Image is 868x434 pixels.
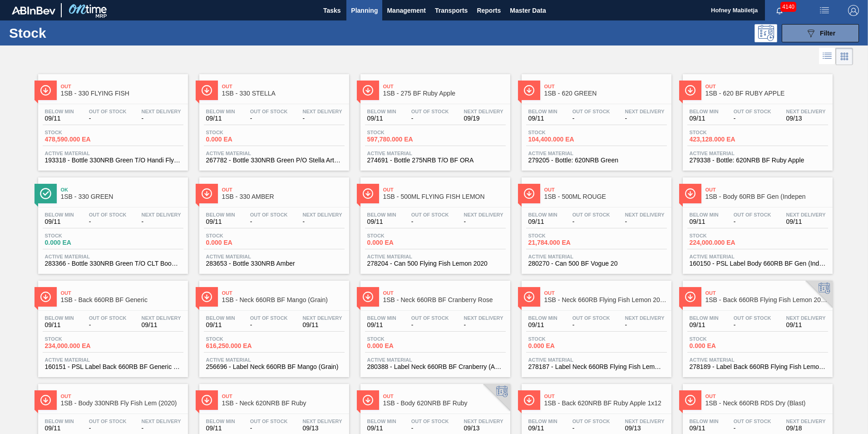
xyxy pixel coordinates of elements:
img: Ícone [523,394,535,406]
span: 09/11 [45,218,74,225]
span: Next Delivery [625,109,665,114]
span: 1SB - Back 660RB Flying Fish Lemon 2020 [705,297,828,303]
span: Below Min [690,109,719,114]
span: - [250,425,288,432]
span: 1SB - Neck 660RB BF Mango (Grain) [222,297,345,303]
span: Out [222,394,345,399]
span: 09/11 [45,425,74,432]
span: Next Delivery [625,419,665,424]
img: Ícone [362,188,374,199]
span: Out Of Stock [572,212,610,217]
img: Ícone [523,85,535,96]
span: 09/13 [786,115,826,122]
span: 09/11 [690,115,719,122]
button: Notifications [765,4,794,17]
a: ÍconeOut1SB - 500ML FLYING FISH LEMONBelow Min09/11Out Of Stock-Next Delivery-Stock0.000 EAActive... [354,171,515,274]
span: 256696 - Label Neck 660RB BF Mango (Grain) [206,363,342,370]
span: Next Delivery [303,212,342,217]
span: Out Of Stock [89,212,127,217]
span: 09/11 [206,425,235,432]
span: 09/11 [367,218,396,225]
span: Out [705,394,828,399]
span: - [572,218,610,225]
span: 09/11 [528,115,557,122]
img: Ícone [685,85,696,96]
span: Next Delivery [786,315,826,321]
span: Out Of Stock [411,315,449,321]
span: 283366 - Bottle 330NRB Green T/O CLT Booster [45,260,181,267]
img: Ícone [40,394,51,406]
span: Below Min [45,109,74,114]
span: Out Of Stock [734,419,771,424]
span: 0.000 EA [206,239,270,246]
span: Out [222,84,345,89]
span: 278187 - Label Neck 660RB Flying Fish Lemon 2020 [528,363,665,370]
span: 09/11 [367,115,396,122]
span: Active Material [367,357,503,363]
span: Out Of Stock [572,419,610,424]
span: 09/11 [45,322,74,328]
span: Active Material [367,151,503,156]
span: - [89,115,127,122]
span: Next Delivery [786,212,826,217]
img: Ícone [201,85,212,96]
span: 278204 - Can 500 Flying Fish Lemon 2020 [367,260,503,267]
span: Stock [45,336,108,342]
span: Stock [45,130,108,135]
span: 09/11 [690,425,719,432]
span: Next Delivery [464,315,503,321]
span: Tasks [322,5,342,16]
span: - [572,322,610,328]
img: Ícone [685,394,696,406]
img: Ícone [523,291,535,303]
span: Active Material [367,254,503,259]
span: Master Data [510,5,546,16]
span: 278189 - Label Back 660RB Flying Fish Lemon 2020 [690,363,826,370]
span: 09/11 [206,218,235,225]
a: ÍconeOut1SB - Body 60RB BF Gen (IndepenBelow Min09/11Out Of Stock-Next Delivery09/11Stock224,000.... [676,171,837,274]
span: 09/11 [528,322,557,328]
div: List Vision [819,48,836,65]
span: 1SB - 620 GREEN [544,90,667,97]
span: 1SB - Neck 660RB BF Cranberry Rose [383,297,506,303]
span: Out [383,187,506,192]
span: Out Of Stock [250,315,288,321]
span: 09/13 [625,425,665,432]
span: Active Material [206,357,342,363]
span: 1SB - Body 60RB BF Gen (Indepen [705,193,828,200]
span: Stock [206,233,270,238]
span: Out Of Stock [411,212,449,217]
span: 1SB - Body 620NRB BF Ruby [383,400,506,407]
img: Ícone [523,188,535,199]
span: Out Of Stock [250,109,288,114]
span: Out [705,84,828,89]
span: - [572,115,610,122]
span: 279338 - Bottle: 620NRB BF Ruby Apple [690,157,826,164]
span: - [142,115,181,122]
span: 21,784.000 EA [528,239,592,246]
img: TNhmsLtSVTkK8tSr43FrP2fwEKptu5GPRR3wAAAABJRU5ErkJggg== [12,6,55,15]
span: Next Delivery [464,109,503,114]
span: Out Of Stock [734,109,771,114]
img: Ícone [40,85,51,96]
span: Out Of Stock [250,212,288,217]
a: ÍconeOut1SB - Neck 660RB BF Cranberry RoseBelow Min09/11Out Of Stock-Next Delivery-Stock0.000 EAA... [354,274,515,377]
span: Next Delivery [142,212,181,217]
a: ÍconeOk1SB - 330 GREENBelow Min09/11Out Of Stock-Next Delivery-Stock0.000 EAActive Material283366... [31,171,192,274]
span: Below Min [206,419,235,424]
span: 0.000 EA [367,239,431,246]
img: Ícone [362,85,374,96]
span: 267782 - Bottle 330NRB Green P/O Stella Artois [206,157,342,164]
span: Below Min [45,212,74,217]
img: Ícone [201,291,212,303]
span: 234,000.000 EA [45,343,108,349]
span: Below Min [45,315,74,321]
img: Ícone [362,291,374,303]
span: - [734,425,771,432]
span: Below Min [206,109,235,114]
span: 09/11 [786,218,826,225]
a: ÍconeOut1SB - 330 FLYING FISHBelow Min09/11Out Of Stock-Next Delivery-Stock478,590.000 EAActive M... [31,67,192,171]
span: Next Delivery [303,109,342,114]
img: Ícone [40,291,51,303]
span: - [411,115,449,122]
